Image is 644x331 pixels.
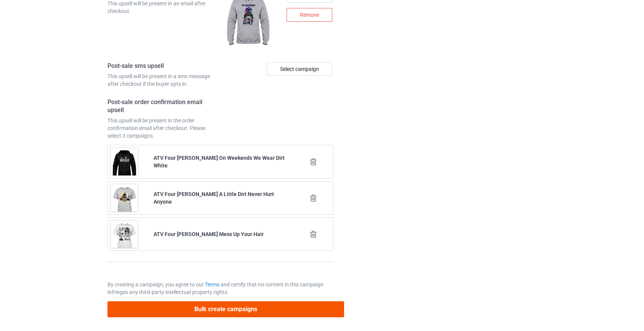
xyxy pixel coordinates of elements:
[154,231,264,237] b: ATV Four [PERSON_NAME] Mess Up Your Hair
[267,62,332,76] div: Select campaign
[287,8,332,22] div: Remove
[154,191,274,205] b: ATV Four [PERSON_NAME] A Little Dirt Never Hurt Anyone
[205,281,219,288] a: Terms
[107,281,334,296] p: By creating a campaign, you agree to our and certify that no content in this campaign infringes a...
[107,98,218,114] h4: Post-sale order confirmation email upsell
[107,301,344,317] button: Bulk create campaigns
[107,72,218,88] div: This upsell will be present in a sms message after checkout if the buyer opts in.
[154,155,285,169] b: ATV Four [PERSON_NAME] On Weekends We Wear Dirt White
[107,117,218,140] div: This upsell will be present in the order confirmation email after checkout. Please select 3 campa...
[107,62,218,70] h4: Post-sale sms upsell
